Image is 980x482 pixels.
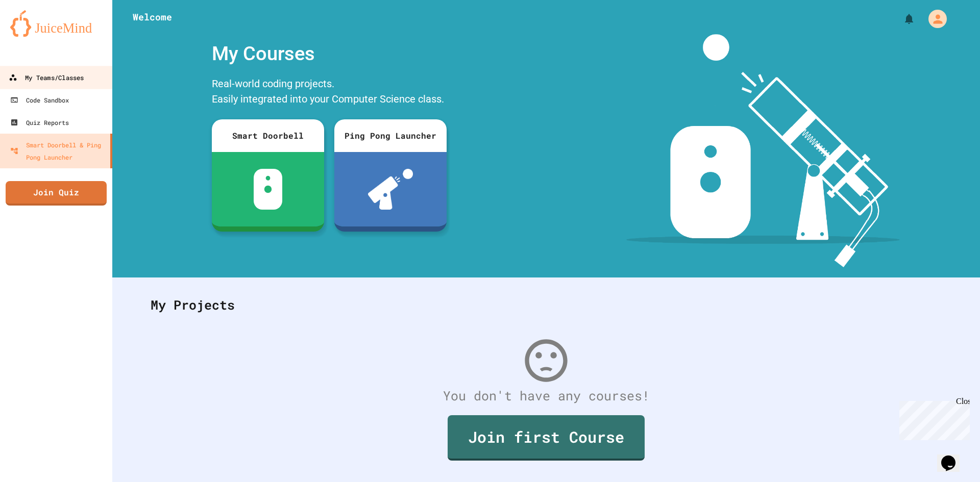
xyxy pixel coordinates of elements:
a: Join first Course [448,415,645,461]
img: sdb-white.svg [254,169,283,210]
img: banner-image-my-projects.png [626,34,900,267]
iframe: chat widget [895,397,970,440]
div: Real-world coding projects. Easily integrated into your Computer Science class. [207,73,452,112]
div: Chat with us now!Close [4,4,70,65]
div: My Courses [207,34,452,73]
div: Quiz Reports [10,116,69,129]
iframe: chat widget [937,441,970,472]
div: Smart Doorbell & Ping Pong Launcher [10,139,106,163]
a: Join Quiz [6,181,107,206]
div: My Account [918,7,949,31]
img: logo-orange.svg [10,10,102,37]
div: My Teams/Classes [9,71,84,84]
div: My Notifications [884,10,918,28]
div: Ping Pong Launcher [334,119,447,152]
div: My Projects [140,285,952,325]
img: ppl-with-ball.png [368,169,413,210]
div: Code Sandbox [10,94,69,106]
div: Smart Doorbell [212,119,324,152]
div: You don't have any courses! [140,386,952,405]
